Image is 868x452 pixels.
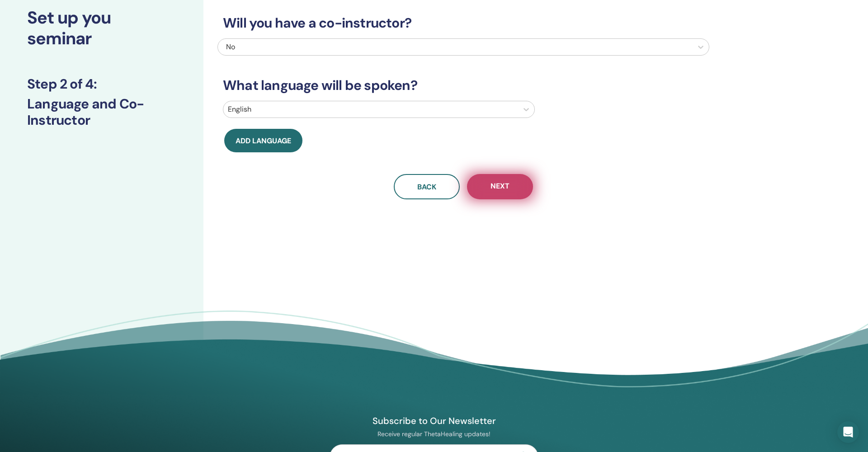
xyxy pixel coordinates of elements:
[217,15,709,31] h3: Will you have a co-instructor?
[224,129,302,152] button: Add language
[217,77,709,94] h3: What language will be spoken?
[330,415,538,427] h4: Subscribe to Our Newsletter
[236,136,291,146] span: Add language
[837,421,859,443] div: Open Intercom Messenger
[27,8,176,49] h2: Set up you seminar
[27,76,176,92] h3: Step 2 of 4 :
[226,42,235,52] span: No
[27,96,176,128] h3: Language and Co-Instructor
[394,174,460,199] button: Back
[491,181,509,193] span: Next
[417,182,436,192] span: Back
[330,430,538,438] p: Receive regular ThetaHealing updates!
[467,174,533,199] button: Next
